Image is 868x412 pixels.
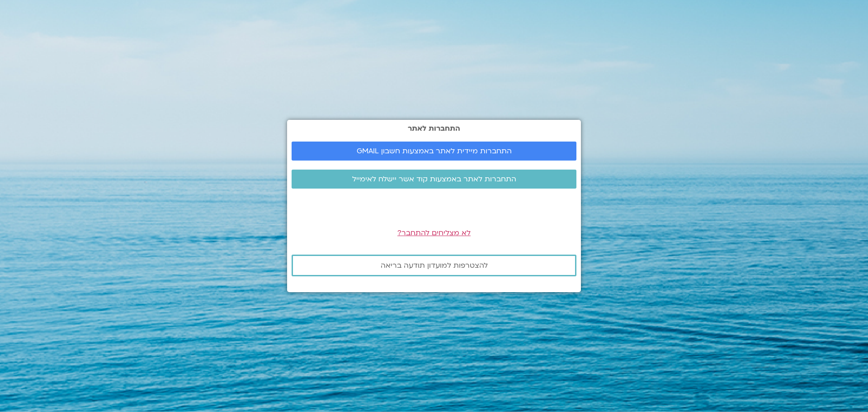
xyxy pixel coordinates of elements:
h2: התחברות לאתר [292,124,576,133]
span: התחברות לאתר באמצעות קוד אשר יישלח לאימייל [352,175,516,183]
a: התחברות לאתר באמצעות קוד אשר יישלח לאימייל [292,170,576,189]
a: התחברות מיידית לאתר באמצעות חשבון GMAIL [292,142,576,161]
a: לא מצליחים להתחבר? [397,228,471,238]
span: להצטרפות למועדון תודעה בריאה [381,261,488,270]
span: התחברות מיידית לאתר באמצעות חשבון GMAIL [357,147,512,155]
a: להצטרפות למועדון תודעה בריאה [292,255,576,276]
